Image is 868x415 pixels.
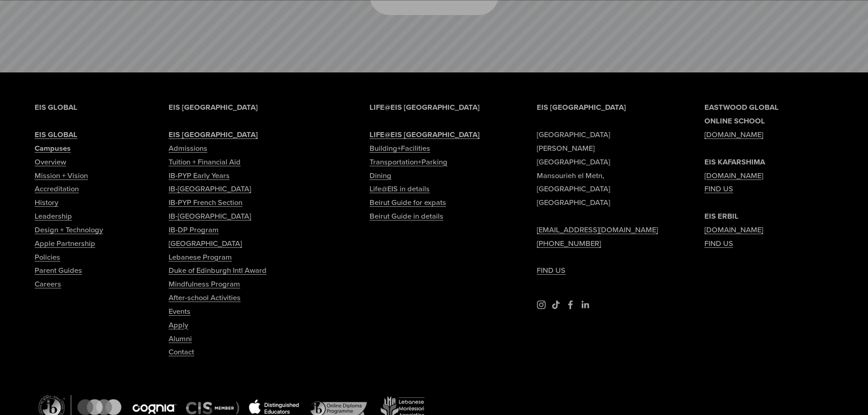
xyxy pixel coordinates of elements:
[704,210,739,221] strong: EIS ERBIL
[704,169,763,183] a: [DOMAIN_NAME]
[35,277,61,291] a: Careers
[35,129,77,140] strong: EIS GLOBAL
[169,182,251,196] a: IB-[GEOGRAPHIC_DATA]
[169,155,241,169] a: Tuition + Financial Aid
[169,129,258,140] strong: EIS [GEOGRAPHIC_DATA]
[537,300,546,309] a: Instagram
[566,300,575,309] a: Facebook
[537,101,666,277] p: [GEOGRAPHIC_DATA] [PERSON_NAME][GEOGRAPHIC_DATA] Mansourieh el Metn, [GEOGRAPHIC_DATA] [GEOGRAPHI...
[169,169,230,183] a: IB-PYP Early Years
[370,169,391,183] a: Dining
[169,318,188,332] a: Apply
[169,210,251,223] a: IB-[GEOGRAPHIC_DATA]
[370,196,446,210] a: Beirut Guide for expats
[35,196,58,210] a: History
[370,102,480,113] strong: LIFE@EIS [GEOGRAPHIC_DATA]
[169,237,242,251] a: [GEOGRAPHIC_DATA]
[35,142,71,155] a: Campuses
[580,300,590,309] a: LinkedIn
[169,102,258,113] strong: EIS [GEOGRAPHIC_DATA]
[704,182,733,196] a: FIND US
[169,264,267,277] a: Duke of Edinburgh Intl Award
[370,155,447,169] a: Transportation+Parking
[704,102,779,126] strong: EASTWOOD GLOBAL ONLINE SCHOOL
[35,155,66,169] a: Overview
[169,305,190,318] a: Events
[370,128,480,142] a: LIFE@EIS [GEOGRAPHIC_DATA]
[551,300,560,309] a: TikTok
[370,210,443,223] a: Beirut Guide in details
[35,264,82,277] a: Parent Guides
[35,251,60,264] a: Policies
[35,102,77,113] strong: EIS GLOBAL
[35,182,79,196] a: Accreditation
[537,223,658,237] a: [EMAIL_ADDRESS][DOMAIN_NAME]
[169,196,242,210] a: IB-PYP French Section
[370,182,430,196] a: Life@EIS in details
[537,264,565,277] a: FIND US
[35,143,71,154] strong: Campuses
[169,277,240,291] a: Mindfulness Program
[704,156,765,167] strong: EIS KAFARSHIMA
[169,128,258,142] a: EIS [GEOGRAPHIC_DATA]
[169,345,194,359] a: Contact
[169,332,192,346] a: Alumni
[35,169,88,183] a: Mission + Vision
[537,102,626,113] strong: EIS [GEOGRAPHIC_DATA]
[35,210,72,223] a: Leadership
[169,142,207,155] a: Admissions
[35,223,103,237] a: Design + Technology
[370,129,480,140] strong: LIFE@EIS [GEOGRAPHIC_DATA]
[35,237,95,251] a: Apple Partnership
[704,223,763,237] a: [DOMAIN_NAME]
[704,237,733,251] a: FIND US
[537,237,601,251] a: [PHONE_NUMBER]
[704,128,763,142] a: [DOMAIN_NAME]
[169,223,219,237] a: IB-DP Program
[169,251,232,264] a: Lebanese Program
[370,142,430,155] a: Building+Facilities
[35,128,77,142] a: EIS GLOBAL
[169,291,241,305] a: After-school Activities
